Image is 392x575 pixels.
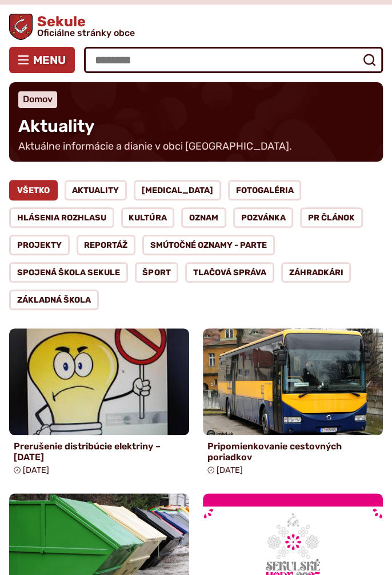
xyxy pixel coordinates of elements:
button: Menu [9,47,75,73]
span: Menu [33,55,66,65]
img: Prejsť na domovskú stránku [9,14,33,40]
a: Oznam [181,207,226,228]
a: Šport [135,262,179,283]
a: Prerušenie distribúcie elektriny – [DATE] [DATE] [9,328,189,479]
a: Fotogaléria [228,180,302,200]
a: Všetko [9,180,58,200]
a: Spojená škola Sekule [9,262,128,283]
a: [MEDICAL_DATA] [134,180,221,200]
a: Pripomienkovanie cestovných poriadkov [DATE] [203,328,383,479]
a: Logo Sekule, prejsť na domovskú stránku. [9,14,383,40]
a: Záhradkári [281,262,351,283]
a: Domov [23,94,53,104]
h4: Prerušenie distribúcie elektriny – [DATE] [14,441,185,463]
a: Tlačová správa [185,262,274,283]
p: Aktuálne informácie a dianie v obci [GEOGRAPHIC_DATA]. [18,140,293,153]
span: Sekule [33,14,135,38]
a: Reportáž [77,235,136,255]
span: Aktuality [18,116,95,136]
span: [DATE] [23,465,49,475]
a: Pozvánka [233,207,294,228]
a: Základná škola [9,289,99,310]
a: Hlásenia rozhlasu [9,207,114,228]
h4: Pripomienkovanie cestovných poriadkov [207,441,378,463]
span: Oficiálne stránky obce [37,29,135,38]
span: [DATE] [217,465,243,475]
a: Aktuality [65,180,127,200]
a: PR článok [300,207,363,228]
a: Kultúra [121,207,175,228]
a: Projekty [9,235,70,255]
a: Smútočné oznamy - parte [142,235,275,255]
